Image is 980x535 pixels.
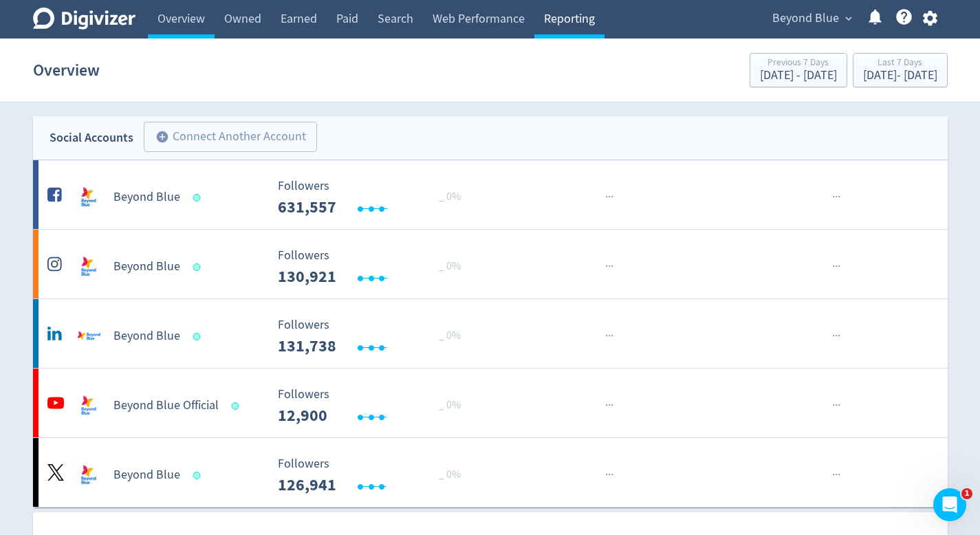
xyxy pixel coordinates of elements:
[832,188,835,206] span: ·
[835,466,838,483] span: ·
[50,128,133,148] div: Social Accounts
[760,69,837,82] div: [DATE] - [DATE]
[605,397,608,414] span: ·
[33,160,948,229] a: Beyond Blue undefinedBeyond Blue Followers --- _ 0% Followers 631,557 ······
[605,327,608,345] span: ·
[271,388,477,424] svg: Followers ---
[832,397,835,414] span: ·
[113,397,219,414] h5: Beyond Blue Official
[842,12,855,25] span: expand_more
[75,392,102,419] img: Beyond Blue Official undefined
[439,468,461,481] span: _ 0%
[838,258,840,275] span: ·
[750,53,847,87] button: Previous 7 Days[DATE] - [DATE]
[133,124,317,152] a: Connect Another Account
[605,188,608,206] span: ·
[608,466,611,483] span: ·
[838,466,840,483] span: ·
[933,488,966,521] iframe: Intercom live chat
[835,397,838,414] span: ·
[838,397,840,414] span: ·
[439,329,461,342] span: _ 0%
[611,397,613,414] span: ·
[605,258,608,275] span: ·
[760,58,837,69] div: Previous 7 Days
[772,8,839,30] span: Beyond Blue
[33,299,948,368] a: Beyond Blue undefinedBeyond Blue Followers --- _ 0% Followers 131,738 ······
[155,130,169,144] span: add_circle
[605,466,608,483] span: ·
[767,8,856,30] button: Beyond Blue
[75,461,102,489] img: Beyond Blue undefined
[113,328,180,345] h5: Beyond Blue
[835,188,838,206] span: ·
[231,402,243,410] span: Data last synced: 17 Aug 2025, 7:02pm (AEST)
[611,466,613,483] span: ·
[835,258,838,275] span: ·
[75,184,102,211] img: Beyond Blue undefined
[33,230,948,298] a: Beyond Blue undefinedBeyond Blue Followers --- _ 0% Followers 130,921 ······
[439,190,461,204] span: _ 0%
[832,258,835,275] span: ·
[608,327,611,345] span: ·
[113,467,180,483] h5: Beyond Blue
[144,122,317,152] button: Connect Another Account
[853,53,948,87] button: Last 7 Days[DATE]- [DATE]
[835,327,838,345] span: ·
[193,333,204,340] span: Data last synced: 18 Aug 2025, 2:02am (AEST)
[75,253,102,281] img: Beyond Blue undefined
[838,327,840,345] span: ·
[193,472,204,479] span: Data last synced: 17 Aug 2025, 6:02pm (AEST)
[271,318,477,355] svg: Followers ---
[113,189,180,206] h5: Beyond Blue
[611,327,613,345] span: ·
[271,249,477,285] svg: Followers ---
[33,438,948,507] a: Beyond Blue undefinedBeyond Blue Followers --- _ 0% Followers 126,941 ······
[611,188,613,206] span: ·
[863,58,937,69] div: Last 7 Days
[961,488,972,499] span: 1
[271,457,477,494] svg: Followers ---
[33,48,100,92] h1: Overview
[863,69,937,82] div: [DATE] - [DATE]
[439,259,461,273] span: _ 0%
[832,327,835,345] span: ·
[75,323,102,350] img: Beyond Blue undefined
[838,188,840,206] span: ·
[832,466,835,483] span: ·
[113,259,180,275] h5: Beyond Blue
[608,258,611,275] span: ·
[608,188,611,206] span: ·
[439,398,461,412] span: _ 0%
[611,258,613,275] span: ·
[193,263,204,271] span: Data last synced: 18 Aug 2025, 2:02am (AEST)
[33,369,948,437] a: Beyond Blue Official undefinedBeyond Blue Official Followers --- _ 0% Followers 12,900 ······
[193,194,204,201] span: Data last synced: 18 Aug 2025, 7:02am (AEST)
[608,397,611,414] span: ·
[271,179,477,216] svg: Followers ---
